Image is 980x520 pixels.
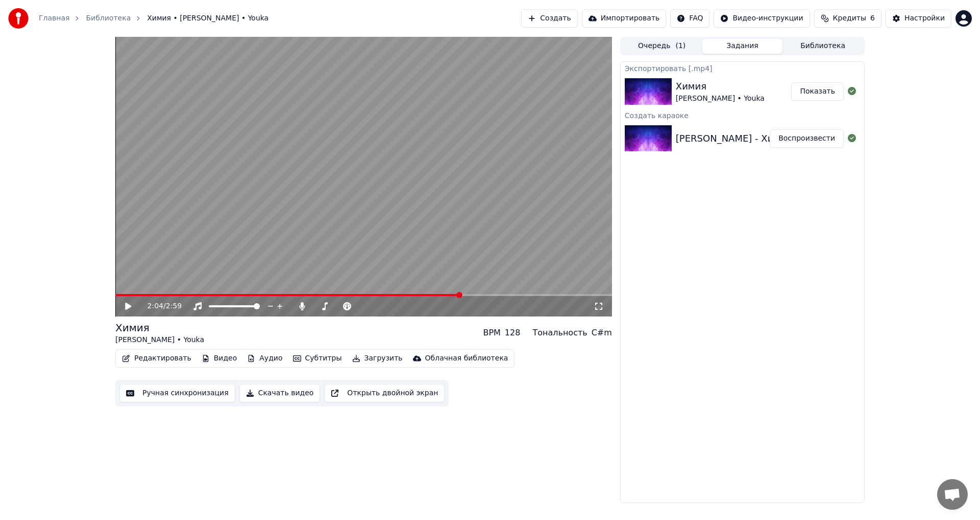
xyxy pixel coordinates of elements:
div: BPM [483,327,500,339]
span: Кредиты [833,13,866,24]
span: 2:59 [166,301,182,311]
button: Очередь [622,39,702,54]
button: Редактировать [118,351,195,366]
span: Химия • [PERSON_NAME] • Youka [147,13,268,24]
button: Настройки [886,9,951,28]
img: youka [8,8,29,29]
div: [PERSON_NAME] • Youka [115,335,204,345]
button: Видео [198,351,241,366]
button: Аудио [243,351,286,366]
a: Библиотека [86,13,131,24]
button: Скачать видео [239,384,321,402]
div: Тональность [532,327,587,339]
div: Настройки [904,13,945,24]
button: Задания [702,39,783,54]
div: Создать караоке [621,109,864,121]
button: Создать [521,9,577,28]
div: Открытый чат [937,479,968,510]
div: Химия [115,321,204,335]
button: Открыть двойной экран [324,384,445,402]
button: Загрузить [348,351,407,366]
span: 2:04 [148,301,163,311]
button: Кредиты6 [814,9,881,28]
div: C#m [592,327,612,339]
div: / [148,301,172,311]
div: 128 [505,327,521,339]
nav: breadcrumb [39,13,268,24]
span: 6 [870,13,875,24]
div: Химия [676,79,765,94]
button: Ручная синхронизация [119,384,235,402]
div: [PERSON_NAME] - Химия (караоке с [PERSON_NAME] ) [676,131,932,146]
button: FAQ [670,9,709,28]
div: [PERSON_NAME] • Youka [676,94,765,104]
button: Показать [791,82,844,101]
button: Субтитры [289,351,346,366]
div: Облачная библиотека [425,353,508,364]
button: Воспроизвести [770,129,844,148]
button: Видео-инструкции [714,9,810,28]
button: Библиотека [782,39,863,54]
a: Главная [39,13,69,24]
div: Экспортировать [.mp4] [621,62,864,74]
span: ( 1 ) [675,41,685,51]
button: Импортировать [582,9,667,28]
